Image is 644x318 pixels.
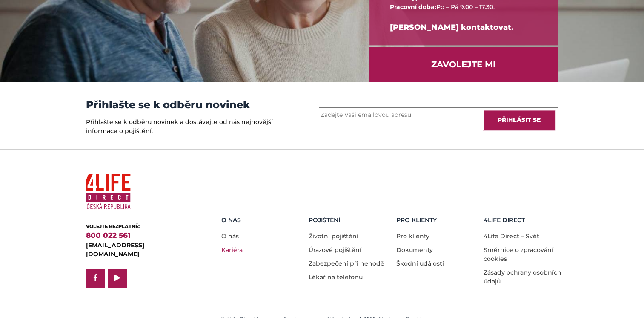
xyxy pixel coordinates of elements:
a: Škodní události [396,260,444,267]
a: Zásady ochrany osobních údajů [484,269,561,285]
p: Přihlašte se k odběru novinek a dostávejte od nás nejnovější informace o pojištění. [86,118,275,136]
a: ZAVOLEJTE MI [369,47,558,82]
a: Úrazové pojištění [309,246,361,254]
span: Pracovní doba: [390,3,436,11]
input: Přihlásit se [483,110,555,130]
div: Po – Pá 9:00 – 17:30. [390,3,538,12]
a: Zabezpečení při nehodě [309,260,384,267]
h5: O nás [221,217,303,224]
a: Lékař na telefonu [309,273,363,281]
a: [EMAIL_ADDRESS][DOMAIN_NAME] [86,241,144,258]
h5: Pojištění [309,217,390,224]
h3: Přihlašte se k odběru novinek [86,99,275,111]
a: Dokumenty [396,246,433,254]
h5: 4LIFE DIRECT [484,217,565,224]
a: Směrnice o zpracování cookies [484,246,553,263]
a: 800 022 561 [86,231,131,240]
a: Životní pojištění [309,232,358,240]
input: Zadejte Vaši emailovou adresu [318,107,558,122]
h5: Pro Klienty [396,217,478,224]
div: [PERSON_NAME] kontaktovat. [390,12,538,43]
a: Pro klienty [396,232,429,240]
div: VOLEJTE BEZPLATNĚ: [86,223,195,230]
img: 4Life Direct Česká republika logo [86,170,131,213]
a: O nás [221,232,239,240]
a: Kariéra [221,246,243,254]
a: 4Life Direct – Svět [484,232,539,240]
